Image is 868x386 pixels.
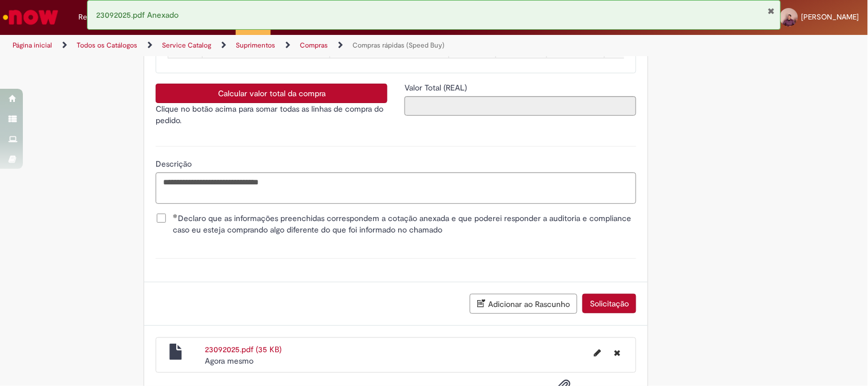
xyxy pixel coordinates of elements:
[173,212,636,235] span: Declaro que as informações preenchidas correspondem a cotação anexada e que poderei responder a a...
[156,103,387,126] p: Clique no botão acima para somar todas as linhas de compra do pedido.
[156,172,636,203] textarea: Descrição
[587,344,608,362] button: Editar nome de arquivo 23092025.pdf
[96,10,179,20] span: 23092025.pdf Anexado
[236,41,275,50] a: Suprimentos
[78,11,118,23] span: Requisições
[9,35,570,56] ul: Trilhas de página
[300,41,328,50] a: Compras
[582,294,636,313] button: Solicitação
[156,159,194,169] span: Descrição
[77,41,137,50] a: Todos os Catálogos
[13,41,52,50] a: Página inicial
[767,6,775,15] button: Fechar Notificação
[802,12,859,22] span: [PERSON_NAME]
[205,356,253,366] time: 29/09/2025 16:00:08
[173,214,178,218] span: Obrigatório Preenchido
[156,84,387,103] button: Calcular valor total da compra
[162,41,211,50] a: Service Catalog
[470,294,577,314] button: Adicionar ao Rascunho
[205,344,282,355] a: 23092025.pdf (35 KB)
[405,82,469,93] label: Somente leitura - Valor Total (REAL)
[405,96,636,116] input: Valor Total (REAL)
[352,41,445,50] a: Compras rápidas (Speed Buy)
[607,344,627,362] button: Excluir 23092025.pdf
[205,356,253,366] span: Agora mesmo
[1,6,60,29] img: ServiceNow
